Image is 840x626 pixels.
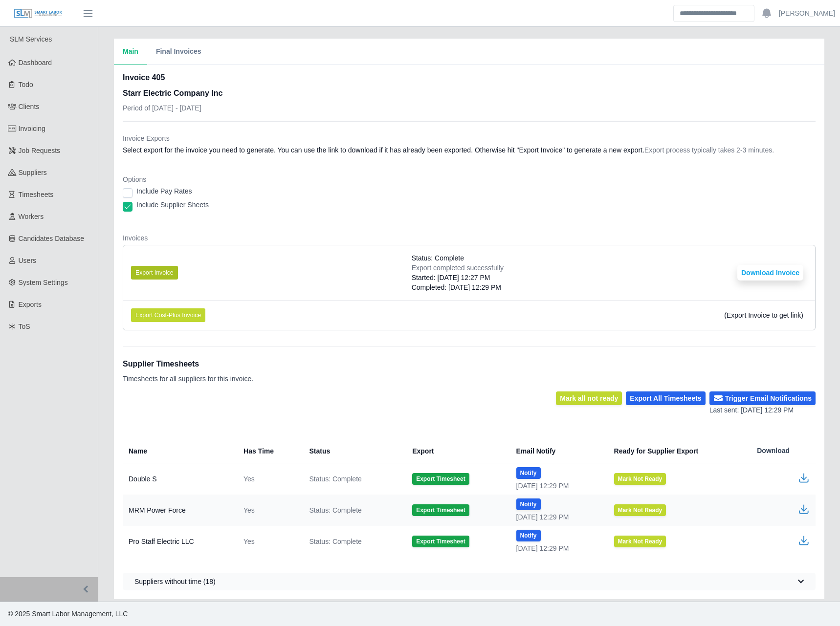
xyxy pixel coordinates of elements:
[508,439,606,463] th: Email Notify
[412,282,504,292] div: Completed: [DATE] 12:29 PM
[412,263,504,273] div: Export completed successfully
[19,301,42,308] span: Exports
[123,103,223,113] p: Period of [DATE] - [DATE]
[123,439,236,463] th: Name
[123,495,236,526] td: MRM Power Force
[412,536,469,547] button: Export Timesheet
[412,253,464,263] span: Status: Complete
[614,473,666,485] button: Mark Not Ready
[19,235,85,242] span: Candidates Database
[123,174,816,184] dt: Options
[412,273,504,282] div: Started: [DATE] 12:27 PM
[123,87,223,99] h3: Starr Electric Company Inc
[123,72,223,84] h2: Invoice 405
[123,463,236,495] td: Double S
[19,81,33,88] span: Todo
[614,504,666,516] button: Mark Not Ready
[779,8,835,19] a: [PERSON_NAME]
[19,169,47,176] span: Suppliers
[709,391,816,405] button: Trigger Email Notifications
[123,145,816,155] dd: Select export for the invoice you need to generate. You can use the link to download if it has al...
[131,308,205,322] button: Export Cost-Plus Invoice
[614,536,666,547] button: Mark Not Ready
[236,463,301,495] td: Yes
[673,5,754,22] input: Search
[236,439,301,463] th: Has Time
[606,439,750,463] th: Ready for Supplier Export
[516,543,598,553] div: [DATE] 12:29 PM
[749,439,816,463] th: Download
[19,147,61,154] span: Job Requests
[516,530,541,541] button: Notify
[19,257,37,264] span: Users
[516,498,541,510] button: Notify
[134,577,216,586] span: Suppliers without time (18)
[123,358,253,370] h1: Supplier Timesheets
[114,39,147,65] button: Main
[309,505,361,515] span: Status: Complete
[123,374,253,384] p: Timesheets for all suppliers for this invoice.
[19,125,45,132] span: Invoicing
[136,186,192,196] label: Include Pay Rates
[724,311,803,319] span: (Export Invoice to get link)
[644,146,774,154] span: Export process typically takes 2-3 minutes.
[737,265,803,281] button: Download Invoice
[123,573,816,590] button: Suppliers without time (18)
[516,481,598,491] div: [DATE] 12:29 PM
[556,391,622,405] button: Mark all not ready
[412,504,469,516] button: Export Timesheet
[709,405,816,415] div: Last sent: [DATE] 12:29 PM
[309,537,361,546] span: Status: Complete
[123,133,816,143] dt: Invoice Exports
[309,474,361,484] span: Status: Complete
[516,512,598,522] div: [DATE] 12:29 PM
[123,526,236,557] td: Pro Staff Electric LLC
[236,526,301,557] td: Yes
[19,103,40,110] span: Clients
[19,323,30,330] span: ToS
[412,473,469,485] button: Export Timesheet
[404,439,508,463] th: Export
[8,610,128,618] span: © 2025 Smart Labor Management, LLC
[19,191,54,198] span: Timesheets
[19,59,52,66] span: Dashboard
[136,200,209,210] label: Include Supplier Sheets
[516,467,541,479] button: Notify
[626,391,705,405] button: Export All Timesheets
[236,495,301,526] td: Yes
[737,269,803,277] a: Download Invoice
[301,439,404,463] th: Status
[19,279,68,286] span: System Settings
[123,233,816,243] dt: Invoices
[19,213,44,220] span: Workers
[131,266,178,280] button: Export Invoice
[10,35,52,43] span: SLM Services
[14,8,63,19] img: SLM Logo
[147,39,210,65] button: Final Invoices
